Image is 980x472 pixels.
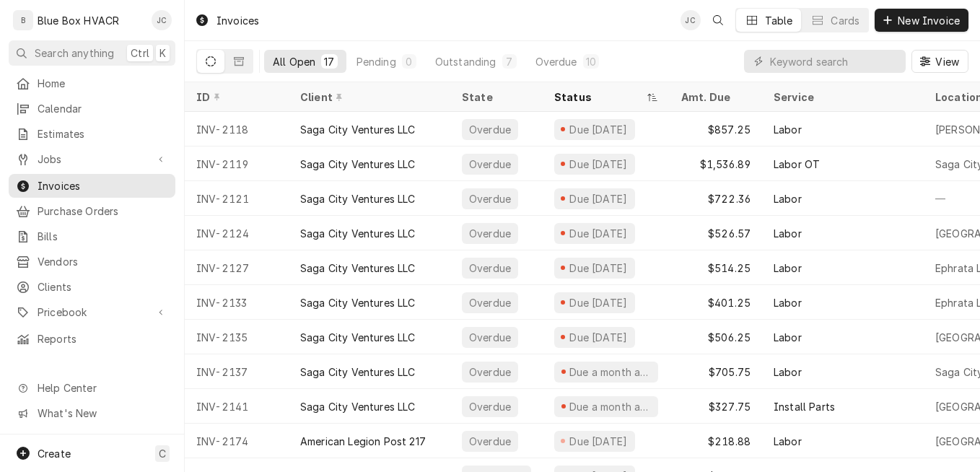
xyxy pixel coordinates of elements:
div: INV-2127 [185,250,289,285]
div: Pending [356,54,396,69]
div: Cards [831,13,859,28]
span: Search anything [35,45,114,61]
span: Estimates [38,126,168,141]
div: $857.25 [670,112,762,147]
div: Due [DATE] [568,295,629,310]
div: ID [196,89,274,105]
div: $514.25 [670,250,762,285]
div: Client [300,89,436,105]
span: Ctrl [131,45,149,61]
div: 7 [505,54,514,69]
a: Bills [9,224,175,248]
div: Amt. Due [681,89,748,105]
span: Bills [38,229,168,244]
div: $506.25 [670,320,762,354]
div: $1,536.89 [670,147,762,181]
button: Open search [706,9,730,32]
a: Estimates [9,122,175,146]
div: Saga City Ventures LLC [300,226,416,241]
div: American Legion Post 217 [300,434,426,449]
div: Labor OT [774,157,820,172]
div: B [13,10,33,30]
div: $705.75 [670,354,762,389]
div: Josh Canfield's Avatar [681,10,701,30]
div: Overdue [468,364,512,380]
span: Home [38,76,168,91]
div: Overdue [535,54,577,69]
div: INV-2133 [185,285,289,320]
a: Reports [9,327,175,351]
div: Status [554,89,644,105]
div: Labor [774,226,802,241]
div: JC [152,10,172,30]
div: Saga City Ventures LLC [300,122,416,137]
div: Due a month ago [568,399,652,414]
div: Overdue [468,295,512,310]
div: Service [774,89,909,105]
div: INV-2135 [185,320,289,354]
div: Labor [774,364,802,380]
div: Due [DATE] [568,434,629,449]
div: Due [DATE] [568,261,629,276]
div: $401.25 [670,285,762,320]
div: Due [DATE] [568,122,629,137]
span: C [159,446,166,461]
span: Calendar [38,101,168,116]
div: Saga City Ventures LLC [300,330,416,345]
div: INV-2137 [185,354,289,389]
div: Overdue [468,330,512,345]
div: Blue Box HVACR [38,13,119,28]
a: Calendar [9,97,175,121]
a: Home [9,71,175,95]
span: Help Center [38,380,167,395]
div: Due [DATE] [568,191,629,206]
a: Go to What's New [9,401,175,425]
span: What's New [38,406,167,421]
span: View [932,54,962,69]
div: Saga City Ventures LLC [300,157,416,172]
div: $722.36 [670,181,762,216]
a: Clients [9,275,175,299]
div: Outstanding [435,54,496,69]
div: Saga City Ventures LLC [300,399,416,414]
span: Reports [38,331,168,346]
a: Vendors [9,250,175,274]
div: Labor [774,261,802,276]
div: 10 [586,54,596,69]
div: Due [DATE] [568,330,629,345]
div: Install Parts [774,399,835,414]
div: INV-2119 [185,147,289,181]
a: Invoices [9,174,175,198]
div: Saga City Ventures LLC [300,191,416,206]
div: Overdue [468,226,512,241]
div: 0 [405,54,414,69]
a: Go to Jobs [9,147,175,171]
div: INV-2121 [185,181,289,216]
div: JC [681,10,701,30]
div: Table [765,13,793,28]
div: INV-2124 [185,216,289,250]
div: Overdue [468,434,512,449]
div: Saga City Ventures LLC [300,261,416,276]
div: Saga City Ventures LLC [300,295,416,310]
span: Purchase Orders [38,204,168,219]
div: Overdue [468,261,512,276]
div: Saga City Ventures LLC [300,364,416,380]
button: View [911,50,968,73]
div: Labor [774,295,802,310]
div: Labor [774,191,802,206]
span: Create [38,447,71,460]
div: State [462,89,531,105]
div: $327.75 [670,389,762,424]
span: Clients [38,279,168,294]
button: New Invoice [875,9,968,32]
div: Due [DATE] [568,226,629,241]
div: Labor [774,330,802,345]
a: Go to Help Center [9,376,175,400]
span: Pricebook [38,305,146,320]
div: Josh Canfield's Avatar [152,10,172,30]
div: Labor [774,434,802,449]
div: Due a month ago [568,364,652,380]
button: Search anythingCtrlK [9,40,175,66]
a: Go to Pricebook [9,300,175,324]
